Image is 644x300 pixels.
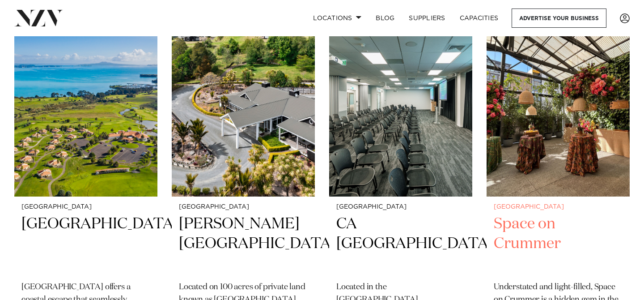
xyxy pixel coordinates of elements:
h2: [GEOGRAPHIC_DATA] [21,214,150,274]
h2: Space on Crummer [494,214,623,274]
a: Locations [306,9,369,28]
img: nzv-logo.png [14,10,63,26]
a: BLOG [369,9,402,28]
small: [GEOGRAPHIC_DATA] [336,204,465,210]
small: [GEOGRAPHIC_DATA] [494,204,623,210]
small: [GEOGRAPHIC_DATA] [179,204,308,210]
h2: CA [GEOGRAPHIC_DATA] [336,214,465,274]
a: Capacities [453,9,506,28]
a: Advertise your business [512,9,606,28]
a: SUPPLIERS [402,9,452,28]
h2: [PERSON_NAME][GEOGRAPHIC_DATA] [179,214,308,274]
small: [GEOGRAPHIC_DATA] [21,204,150,210]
